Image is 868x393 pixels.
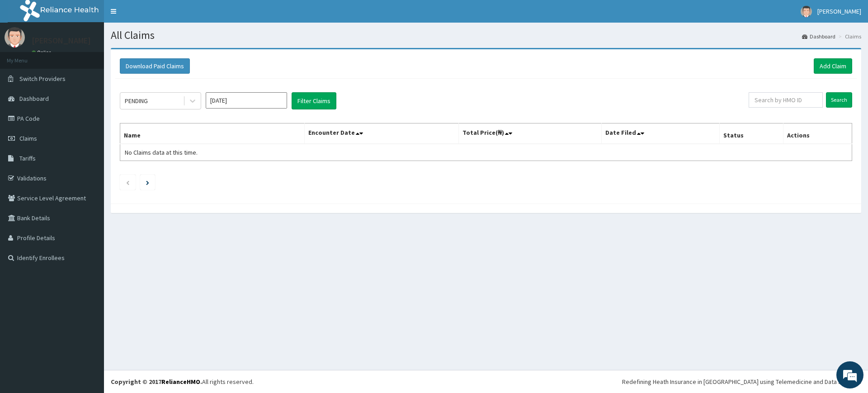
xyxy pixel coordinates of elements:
[817,7,861,15] span: [PERSON_NAME]
[111,29,861,41] h1: All Claims
[32,49,53,56] a: Online
[161,378,200,386] a: RelianceHMO
[19,95,49,103] span: Dashboard
[802,33,835,40] a: Dashboard
[19,134,37,142] span: Claims
[125,96,148,105] div: PENDING
[19,154,36,162] span: Tariffs
[622,377,861,386] div: Redefining Heath Insurance in [GEOGRAPHIC_DATA] using Telemedicine and Data Science!
[458,123,601,144] th: Total Price(₦)
[206,92,287,109] input: Select Month and Year
[120,58,190,74] button: Download Paid Claims
[146,178,149,186] a: Next page
[104,370,868,393] footer: All rights reserved.
[292,92,336,109] button: Filter Claims
[836,33,861,40] li: Claims
[814,58,852,74] a: Add Claim
[801,6,812,17] img: User Image
[19,75,66,83] span: Switch Providers
[749,92,823,108] input: Search by HMO ID
[5,27,25,47] img: User Image
[826,92,852,108] input: Search
[304,123,458,144] th: Encounter Date
[111,378,202,386] strong: Copyright © 2017 .
[32,37,91,45] p: [PERSON_NAME]
[125,148,198,156] span: No Claims data at this time.
[126,178,130,186] a: Previous page
[783,123,852,144] th: Actions
[601,123,719,144] th: Date Filed
[120,123,305,144] th: Name
[719,123,783,144] th: Status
